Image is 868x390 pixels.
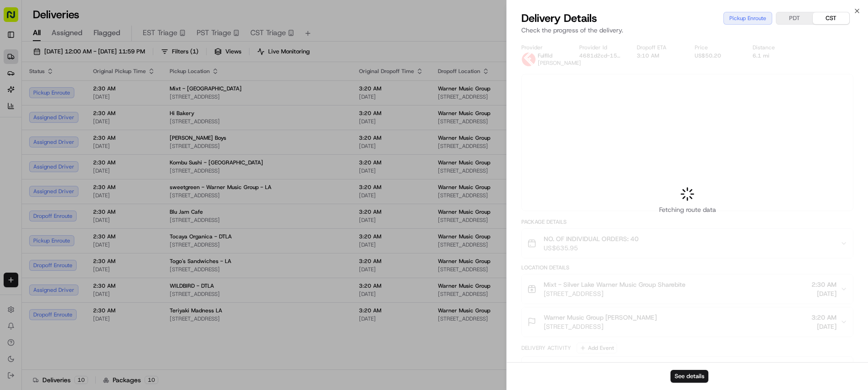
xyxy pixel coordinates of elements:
p: Check the progress of the delivery. [521,26,853,35]
button: PDT [776,12,813,24]
button: CST [813,12,849,24]
button: See details [670,370,708,383]
span: Fetching route data [659,205,716,214]
span: Delivery Details [521,11,597,26]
